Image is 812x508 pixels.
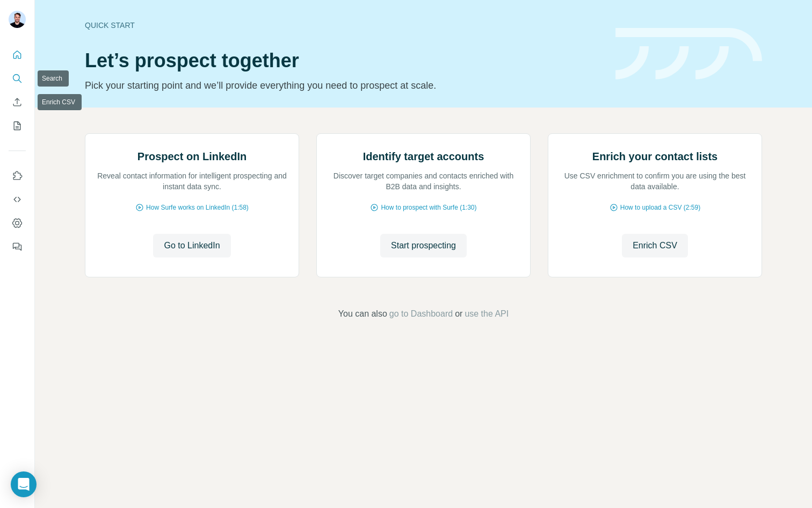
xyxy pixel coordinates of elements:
button: Enrich CSV [9,92,26,112]
span: How to prospect with Surfe (1:30) [381,203,476,212]
button: Enrich CSV [622,234,688,257]
button: Search [9,69,26,88]
button: Go to LinkedIn [153,234,230,257]
div: Quick start [85,20,603,31]
button: use the API [465,307,509,320]
span: You can also [338,307,387,320]
button: go to Dashboard [389,307,453,320]
span: How to upload a CSV (2:59) [620,203,700,212]
h2: Prospect on LinkedIn [137,149,247,164]
span: How Surfe works on LinkedIn (1:58) [146,203,249,212]
p: Reveal contact information for intelligent prospecting and instant data sync. [96,170,288,192]
img: banner [615,28,762,80]
p: Use CSV enrichment to confirm you are using the best data available. [559,170,751,192]
button: Feedback [9,237,26,256]
div: Open Intercom Messenger [11,471,37,497]
span: Enrich CSV [633,239,677,252]
h1: Let’s prospect together [85,50,603,71]
button: Start prospecting [380,234,467,257]
button: Use Surfe API [9,190,26,209]
button: Quick start [9,45,26,65]
h2: Identify target accounts [363,149,484,164]
span: Start prospecting [391,239,456,252]
span: Go to LinkedIn [164,239,220,252]
p: Discover target companies and contacts enriched with B2B data and insights. [328,170,519,192]
p: Pick your starting point and we’ll provide everything you need to prospect at scale. [85,78,603,93]
img: Avatar [9,11,26,28]
span: or [455,307,462,320]
button: My lists [9,116,26,135]
h2: Enrich your contact lists [592,149,717,164]
button: Dashboard [9,213,26,233]
button: Use Surfe on LinkedIn [9,166,26,185]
